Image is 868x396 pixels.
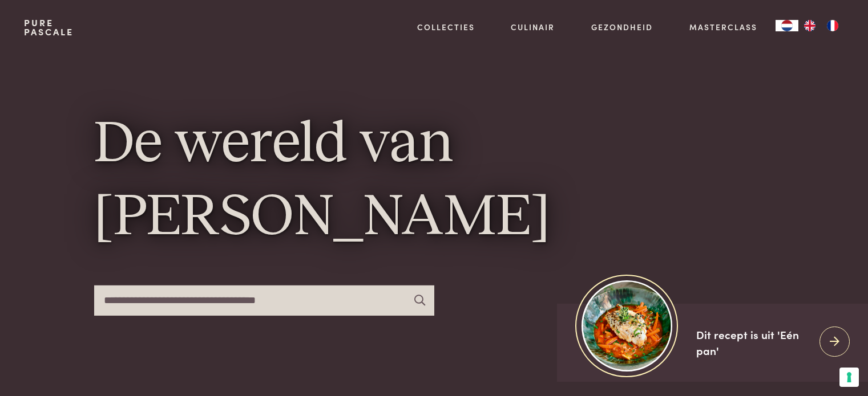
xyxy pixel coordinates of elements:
img: https://admin.purepascale.com/wp-content/uploads/2025/08/home_recept_link.jpg [582,280,672,371]
a: Culinair [511,21,555,33]
a: Masterclass [689,21,757,33]
h1: De wereld van [PERSON_NAME] [94,109,774,255]
button: Uw voorkeuren voor toestemming voor trackingtechnologieën [839,368,859,387]
a: Gezondheid [591,21,653,33]
a: PurePascale [24,18,74,36]
a: Collecties [417,21,475,33]
aside: Language selected: Nederlands [776,20,844,31]
a: https://admin.purepascale.com/wp-content/uploads/2025/08/home_recept_link.jpg Dit recept is uit '... [557,304,868,382]
div: Language [776,20,798,31]
a: EN [798,20,821,31]
a: FR [821,20,844,31]
div: Dit recept is uit 'Eén pan' [696,326,810,359]
a: NL [776,20,798,31]
ul: Language list [798,20,844,31]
